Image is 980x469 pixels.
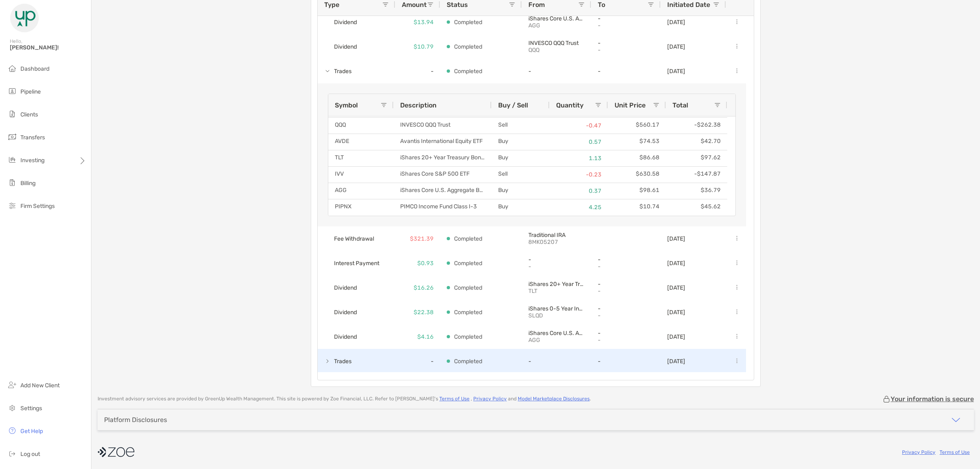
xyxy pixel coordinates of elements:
[328,167,394,183] div: IVV
[492,150,550,166] div: Buy
[528,47,585,54] p: QQQ
[528,22,585,29] p: AGG
[7,63,17,73] img: dashboard icon
[7,201,17,210] img: firm-settings icon
[528,256,585,263] p: -
[454,66,482,76] p: Completed
[528,288,585,295] p: TLT
[528,232,585,239] p: Traditional IRA
[598,263,654,270] p: -
[598,256,654,263] p: -
[414,283,434,293] p: $16.26
[598,40,654,47] p: -
[528,305,585,312] p: iShares 0-5 Year Investment Grade Corporate Bond E
[598,358,654,365] p: -
[414,17,434,27] p: $13.94
[666,118,727,134] div: -$262.38
[667,235,685,242] p: [DATE]
[394,183,492,199] div: iShares Core U.S. Aggregate Bond ETF
[667,19,685,26] p: [DATE]
[104,416,167,424] div: Platform Disclosures
[417,332,434,342] p: $4.16
[518,396,590,402] a: Model Marketplace Disclosures
[334,281,357,295] span: Dividend
[615,101,646,109] span: Unit Price
[498,101,528,109] span: Buy / Sell
[667,43,685,50] p: [DATE]
[328,150,394,166] div: TLT
[673,101,688,109] span: Total
[335,101,358,109] span: Symbol
[598,312,654,319] p: -
[454,258,482,268] p: Completed
[528,239,585,246] p: 8MK05207
[7,86,17,96] img: pipeline icon
[891,395,974,403] p: Your information is secure
[492,199,550,215] div: Buy
[394,167,492,183] div: iShares Core S&P 500 ETF
[528,312,585,319] p: SLQD
[394,150,492,166] div: iShares 20+ Year Treasury Bond ETF
[556,186,601,196] p: 0.37
[414,307,434,317] p: $22.38
[334,65,352,78] span: Trades
[492,134,550,150] div: Buy
[598,305,654,312] p: -
[951,415,961,425] img: icon arrow
[556,137,601,147] p: 0.57
[608,183,666,199] div: $98.61
[328,183,394,199] div: AGG
[7,132,17,142] img: transfers icon
[528,330,585,337] p: iShares Core U.S. Aggregate Bond ETF
[394,134,492,150] div: Avantis International Equity ETF
[20,382,60,389] span: Add New Client
[492,183,550,199] div: Buy
[20,180,36,187] span: Billing
[414,42,434,52] p: $10.79
[598,47,654,54] p: -
[666,134,727,150] div: $42.70
[447,1,468,9] span: Status
[598,22,654,29] p: -
[608,150,666,166] div: $86.68
[402,1,427,9] span: Amount
[7,449,17,458] img: logout icon
[528,68,585,75] p: -
[556,121,601,131] p: -0.47
[598,68,654,75] p: -
[608,134,666,150] div: $74.53
[394,118,492,134] div: INVESCO QQQ Trust
[20,428,43,435] span: Get Help
[20,157,45,164] span: Investing
[556,170,601,180] p: -0.23
[598,15,654,22] p: -
[334,257,379,270] span: Interest Payment
[7,109,17,119] img: clients icon
[394,199,492,215] div: PIMCO Income Fund Class I-3
[454,17,482,27] p: Completed
[20,451,40,458] span: Log out
[454,332,482,342] p: Completed
[940,449,970,455] a: Terms of Use
[328,118,394,134] div: QQQ
[528,337,585,344] p: AGG
[334,232,374,246] span: Fee Withdrawal
[98,396,591,402] p: Investment advisory services are provided by GreenUp Wealth Management . This site is powered by ...
[7,403,17,413] img: settings icon
[528,358,585,365] p: -
[902,449,935,455] a: Privacy Policy
[598,288,654,295] p: -
[7,178,17,188] img: billing icon
[667,309,685,316] p: [DATE]
[666,150,727,166] div: $97.62
[598,281,654,288] p: -
[598,337,654,344] p: -
[334,40,357,54] span: Dividend
[473,396,507,402] a: Privacy Policy
[528,281,585,288] p: iShares 20+ Year Treasury Bond ETF
[20,65,49,72] span: Dashboard
[328,134,394,150] div: AVDE
[667,358,685,365] p: [DATE]
[410,234,434,244] p: $321.39
[454,307,482,317] p: Completed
